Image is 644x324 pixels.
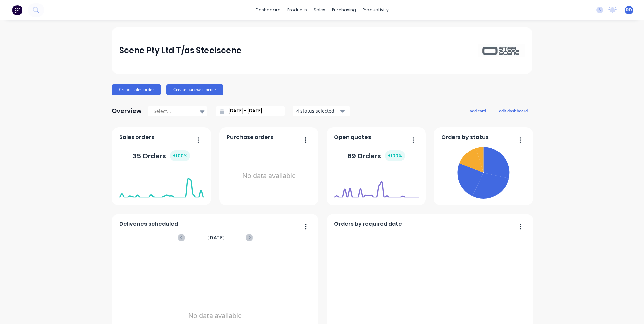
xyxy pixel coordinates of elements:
span: Sales orders [119,133,154,141]
div: No data available [227,144,311,208]
span: [DATE] [207,234,225,241]
div: + 100 % [170,150,190,161]
div: purchasing [329,5,359,15]
div: Scene Pty Ltd T/as Steelscene [119,44,241,57]
div: 69 Orders [348,150,405,161]
button: Create sales order [112,84,161,95]
img: Factory [12,5,22,15]
a: dashboard [252,5,284,15]
span: Open quotes [334,133,371,141]
div: productivity [359,5,392,15]
div: sales [310,5,329,15]
span: Orders by status [441,133,489,141]
div: Overview [112,104,142,118]
button: add card [465,106,490,115]
span: RD [626,7,632,13]
img: Scene Pty Ltd T/as Steelscene [478,44,525,56]
button: 4 status selected [293,106,350,116]
div: 35 Orders [133,150,190,161]
div: products [284,5,310,15]
span: Deliveries scheduled [119,220,178,228]
button: Create purchase order [166,84,223,95]
span: Orders by required date [334,220,402,228]
span: Purchase orders [227,133,273,141]
div: + 100 % [385,150,405,161]
button: edit dashboard [494,106,532,115]
div: 4 status selected [296,107,339,115]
